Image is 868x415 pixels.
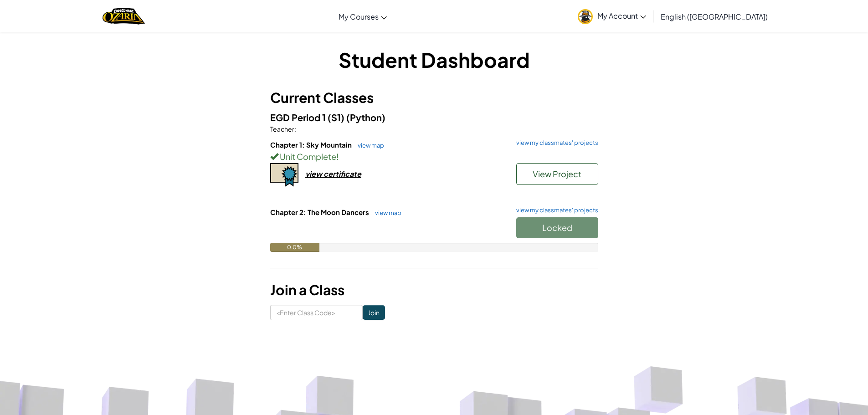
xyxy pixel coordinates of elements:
[270,208,370,216] span: Chapter 2: The Moon Dancers
[270,280,598,300] h3: Join a Class
[103,7,145,26] img: Home
[597,11,646,20] span: My Account
[270,112,346,123] span: EGD Period 1 (S1)
[270,169,361,179] a: view certificate
[270,87,598,108] h3: Current Classes
[370,209,401,216] a: view map
[353,142,384,149] a: view map
[334,4,391,29] a: My Courses
[270,163,298,187] img: certificate-icon.png
[516,163,598,185] button: View Project
[533,169,581,179] span: View Project
[363,305,385,320] input: Join
[512,207,598,213] a: view my classmates' projects
[103,7,145,26] a: Ozaria by CodeCombat logo
[336,151,339,162] span: !
[656,4,772,29] a: English ([GEOGRAPHIC_DATA])
[270,140,353,149] span: Chapter 1: Sky Mountain
[270,46,598,74] h1: Student Dashboard
[270,243,319,252] div: 0.0%
[305,169,361,179] div: view certificate
[661,12,768,21] span: English ([GEOGRAPHIC_DATA])
[339,12,379,21] span: My Courses
[270,305,363,320] input: <Enter Class Code>
[512,140,598,146] a: view my classmates' projects
[278,151,336,162] span: Unit Complete
[346,112,385,123] span: (Python)
[573,2,651,31] a: My Account
[270,125,294,133] span: Teacher
[294,125,296,133] span: :
[578,9,593,24] img: avatar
